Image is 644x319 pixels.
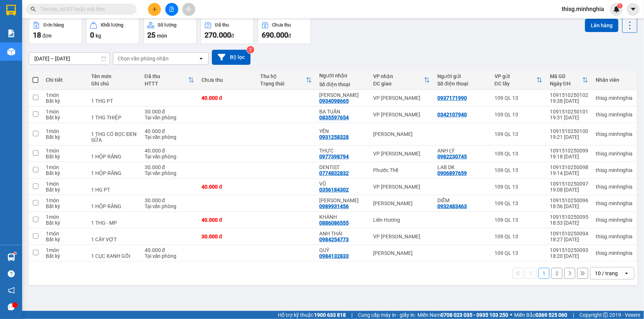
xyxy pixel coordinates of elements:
[437,203,467,209] div: 0932483463
[31,7,36,12] span: search
[596,234,633,239] div: thisg.minhnghia
[495,81,537,87] div: ĐC lấy
[46,148,84,154] div: 1 món
[204,31,231,39] span: 270.000
[46,154,84,159] div: Bất kỳ
[8,270,15,277] span: question-circle
[145,170,194,176] div: Tại văn phòng
[319,164,366,170] div: DENTIST
[596,250,633,256] div: thisg.minhnghia
[46,253,84,259] div: Bất kỳ
[262,31,288,39] span: 690.000
[145,148,194,154] div: 40.000 đ
[14,252,16,255] sup: 1
[550,81,582,87] div: Ngày ĐH
[46,203,84,209] div: Bất kỳ
[157,33,167,39] span: món
[46,187,84,193] div: Bất kỳ
[437,164,487,170] div: LAB DK
[495,73,537,79] div: VP gửi
[91,170,137,176] div: 1 HỘP RĂNG
[3,16,141,25] li: 01 [PERSON_NAME]
[319,187,349,193] div: 0356184302
[145,109,194,115] div: 30.000 đ
[550,197,588,203] div: 1091510250096
[437,112,467,118] div: 0342107940
[596,167,633,173] div: thisg.minhnghia
[319,203,349,209] div: 0989931456
[7,253,15,261] img: warehouse-icon
[46,197,84,203] div: 1 món
[373,184,430,190] div: VP [PERSON_NAME]
[437,95,467,101] div: 0937171990
[351,311,352,319] span: |
[373,112,430,118] div: VP [PERSON_NAME]
[46,115,84,120] div: Bất kỳ
[247,46,254,53] sup: 2
[514,311,567,319] span: Miền Bắc
[145,164,194,170] div: 30.000 đ
[495,234,543,239] div: 109 QL 13
[91,73,137,79] div: Tên món
[202,184,253,190] div: 40.000 đ
[91,187,137,193] div: 1 HG PT
[495,184,543,190] div: 109 QL 13
[617,3,623,8] sup: 1
[535,312,567,318] strong: 0369 525 060
[595,270,618,277] div: 10 / trang
[91,253,137,259] div: 1 CỤC XANH GỐI
[165,3,178,16] button: file-add
[44,22,64,28] div: Đơn hàng
[3,3,40,40] img: logo.jpg
[145,154,194,159] div: Tại văn phòng
[373,73,424,79] div: VP nhận
[46,220,84,226] div: Bất kỳ
[42,27,48,33] span: phone
[91,98,137,104] div: 1 THG PT
[437,81,487,87] div: Số điện thoại
[495,95,543,101] div: 109 QL 13
[550,170,588,176] div: 19:14 [DATE]
[91,154,137,159] div: 1 HỘP RĂNG
[46,170,84,176] div: Bất kỳ
[278,311,346,319] span: Hỗ trợ kỹ thuật:
[202,95,253,101] div: 40.000 đ
[495,151,543,157] div: 109 QL 13
[510,313,512,316] span: ⚪️
[46,236,84,242] div: Bất kỳ
[145,197,194,203] div: 30.000 đ
[550,92,588,98] div: 1091510250102
[373,167,430,173] div: Phước Thể
[145,73,189,79] div: Đã thu
[42,5,104,14] b: [PERSON_NAME]
[258,18,311,44] button: Chưa thu690.000đ
[3,25,141,44] li: 02523854854,0913854573, 0913854356
[550,220,588,226] div: 18:53 [DATE]
[627,3,640,16] button: caret-down
[145,247,194,253] div: 40.000 đ
[551,268,562,279] button: 2
[29,18,82,44] button: Đơn hàng18đơn
[319,128,366,134] div: YẾN
[145,81,189,87] div: HTTT
[550,236,588,242] div: 18:27 [DATE]
[373,250,430,256] div: [PERSON_NAME]
[319,220,349,226] div: 0886086555
[556,4,610,14] span: thisg.minhnghia
[152,7,157,12] span: plus
[8,287,15,294] span: notification
[550,203,588,209] div: 18:56 [DATE]
[319,181,366,187] div: VŨ
[101,22,123,28] div: Khối lượng
[319,214,366,220] div: KHÁNH
[596,95,633,101] div: thisg.minhnghia
[46,109,84,115] div: 1 món
[6,5,16,16] img: logo-vxr
[91,81,137,87] div: Ghi chú
[143,18,197,44] button: Số lượng25món
[596,151,633,157] div: thisg.minhnghia
[46,247,84,253] div: 1 món
[91,220,137,226] div: 1 THG - MP
[288,33,291,39] span: đ
[182,3,195,16] button: aim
